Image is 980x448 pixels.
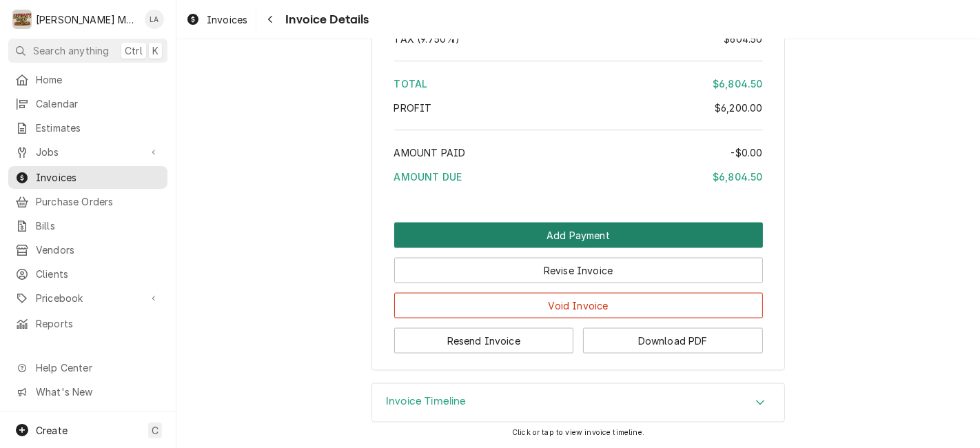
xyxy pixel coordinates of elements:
span: Jobs [36,145,140,159]
div: Amount Paid [394,145,763,160]
div: [PERSON_NAME] Maintenance Service, LLC [36,12,137,27]
a: Invoices [8,166,167,189]
div: $6,804.50 [713,77,762,91]
span: What's New [36,385,159,399]
div: Button Group [394,223,763,354]
a: Home [8,68,167,91]
span: Bills [36,218,161,233]
div: Invoice Timeline [371,383,785,423]
div: Amount Due [394,170,763,184]
div: $6,804.50 [713,170,762,184]
span: Estimates [36,121,161,135]
span: K [152,43,159,58]
span: Help Center [36,360,159,375]
h3: Invoice Timeline [386,395,467,408]
div: Button Group Row [394,248,763,283]
button: Revise Invoice [394,258,763,283]
button: Void Invoice [394,293,763,318]
a: Calendar [8,92,167,115]
span: Amount Due [394,171,462,183]
span: Vendors [36,243,161,257]
a: Clients [8,263,167,285]
a: Reports [8,312,167,335]
div: LA [145,10,164,29]
a: Purchase Orders [8,190,167,213]
span: Search anything [33,43,109,58]
span: Amount Paid [394,147,466,159]
div: Button Group Row [394,223,763,248]
a: Go to Help Center [8,356,167,379]
span: Click or tap to view invoice timeline. [512,428,644,437]
div: Accordion Header [372,384,784,422]
div: $6,200.00 [715,101,762,115]
span: Reports [36,316,161,331]
span: Calendar [36,96,161,111]
button: Add Payment [394,223,763,248]
span: Ctrl [125,43,143,58]
a: Go to Pricebook [8,287,167,309]
div: Altman's Maintenance Service, LLC's Avatar [12,10,32,29]
a: Go to What's New [8,380,167,403]
button: Navigate back [259,8,281,30]
div: Button Group Row [394,318,763,354]
span: Invoices [36,170,161,185]
span: Purchase Orders [36,194,161,209]
span: Create [36,425,68,436]
a: Vendors [8,238,167,261]
span: Profit [394,102,432,114]
span: Invoices [207,12,247,27]
a: Invoices [181,8,253,31]
span: C [152,423,159,438]
a: Bills [8,214,167,237]
a: Go to Jobs [8,141,167,163]
span: Clients [36,267,161,281]
button: Download PDF [583,328,763,354]
span: Pricebook [36,291,140,305]
button: Accordion Details Expand Trigger [372,384,784,422]
div: Les Altman's Avatar [145,10,164,29]
div: -$0.00 [731,145,763,160]
span: Total [394,78,428,90]
span: [7%] Tennessee State [2.75%] Tennessee, Hendersonville City [394,33,460,45]
button: Resend Invoice [394,328,574,354]
div: Button Group Row [394,283,763,318]
div: A [12,10,32,29]
span: Invoice Details [281,10,369,29]
span: Home [36,72,161,87]
a: Estimates [8,116,167,139]
div: Profit [394,101,763,115]
div: Total [394,77,763,91]
button: Search anythingCtrlK [8,39,167,63]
